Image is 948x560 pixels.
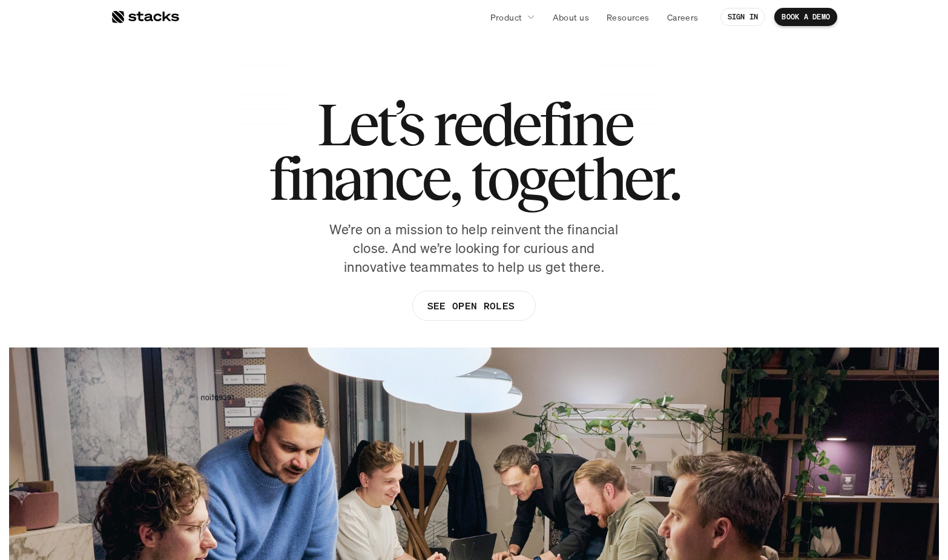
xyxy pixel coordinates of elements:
[490,11,522,24] p: Product
[599,6,657,28] a: Resources
[553,11,589,24] p: About us
[323,220,625,276] p: We’re on a mission to help reinvent the financial close. And we’re looking for curious and innova...
[545,6,596,28] a: About us
[667,11,699,24] p: Careers
[412,291,536,321] a: SEE OPEN ROLES
[774,8,837,26] a: BOOK A DEMO
[607,11,650,24] p: Resources
[782,13,830,21] p: BOOK A DEMO
[720,8,766,26] a: SIGN IN
[728,13,759,21] p: SIGN IN
[660,6,706,28] a: Careers
[269,97,679,206] h1: Let’s redefine finance, together.
[427,297,515,315] p: SEE OPEN ROLES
